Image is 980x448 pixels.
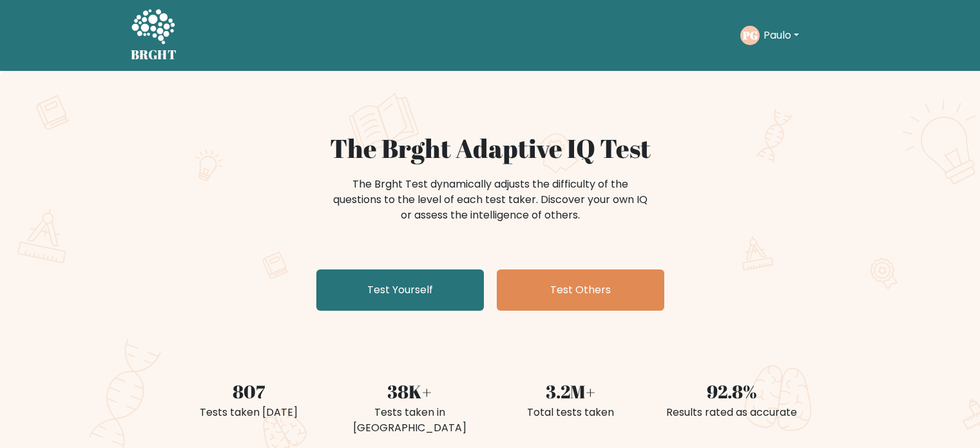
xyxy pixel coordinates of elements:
div: Tests taken [DATE] [176,405,322,420]
text: PG [742,28,757,43]
a: Test Yourself [316,269,484,311]
div: 807 [176,378,322,405]
div: Total tests taken [498,405,644,420]
div: 92.8% [659,378,805,405]
div: The Brght Test dynamically adjusts the difficulty of the questions to the level of each test take... [329,177,651,223]
a: Test Others [497,269,664,311]
h5: BRGHT [131,47,177,63]
a: BRGHT [131,5,177,66]
div: Results rated as accurate [659,405,805,420]
div: 3.2M+ [498,378,644,405]
button: Paulo [760,27,803,44]
div: Tests taken in [GEOGRAPHIC_DATA] [337,405,483,436]
h1: The Brght Adaptive IQ Test [176,133,805,164]
div: 38K+ [337,378,483,405]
